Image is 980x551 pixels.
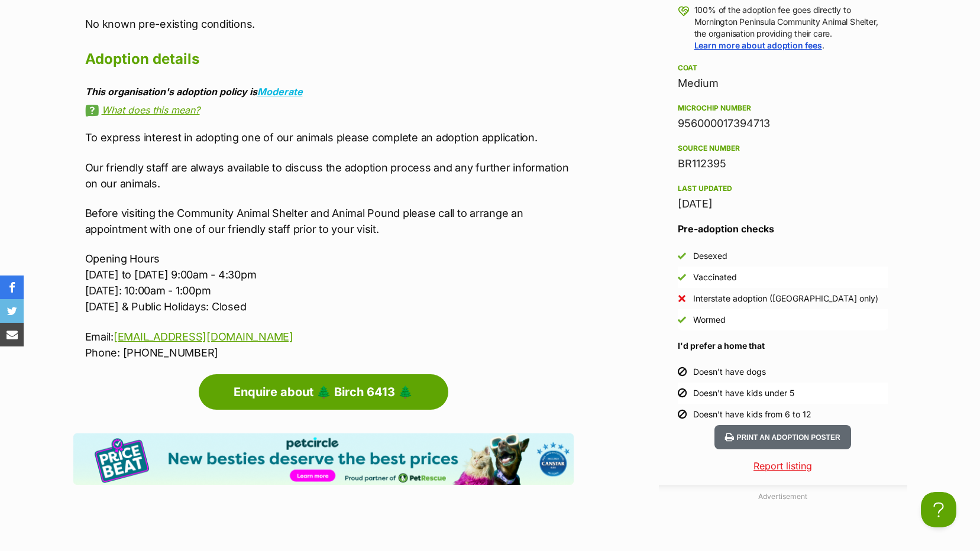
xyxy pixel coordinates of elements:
[114,330,293,343] a: [EMAIL_ADDRESS][DOMAIN_NAME]
[678,273,686,281] img: Yes
[678,196,888,212] div: [DATE]
[257,86,303,98] a: Moderate
[85,251,574,315] p: Opening Hours [DATE] to [DATE] 9:00am - 4:30pm [DATE]: 10:00am - 1:00pm [DATE] & Public Holidays:...
[199,374,448,410] a: Enquire about 🌲 Birch 6413 🌲
[659,459,907,473] a: Report listing
[693,366,766,378] div: Doesn't have dogs
[693,409,811,420] div: Doesn't have kids from 6 to 12
[85,86,574,97] div: This organisation's adoption policy is
[693,293,878,304] div: Interstate adoption ([GEOGRAPHIC_DATA] only)
[694,40,822,50] a: Learn more about adoption fees
[693,271,737,283] div: Vaccinated
[85,129,574,145] p: To express interest in adopting one of our animals please complete an adoption application.
[693,250,727,262] div: Desexed
[85,329,574,361] p: Email: Phone: [PHONE_NUMBER]
[678,63,888,73] div: Coat
[678,340,888,352] h4: I'd prefer a home that
[693,314,726,326] div: Wormed
[85,16,574,32] p: No known pre-existing conditions.
[678,316,686,324] img: Yes
[694,4,888,51] p: 100% of the adoption fee goes directly to Mornington Peninsula Community Animal Shelter, the orga...
[678,144,888,153] div: Source number
[678,103,888,113] div: Microchip number
[714,425,850,449] button: Print an adoption poster
[678,184,888,193] div: Last updated
[693,387,794,399] div: Doesn't have kids under 5
[85,105,574,115] a: What does this mean?
[678,115,888,132] div: 956000017394713
[678,75,888,92] div: Medium
[678,294,686,303] img: No
[921,492,956,527] iframe: Help Scout Beacon - Open
[85,160,574,192] p: Our friendly staff are always available to discuss the adoption process and any further informati...
[85,46,574,72] h2: Adoption details
[678,252,686,260] img: Yes
[73,433,574,485] img: Pet Circle promo banner
[678,222,888,236] h3: Pre-adoption checks
[678,155,888,172] div: BR112395
[85,205,574,237] p: Before visiting the Community Animal Shelter and Animal Pound please call to arrange an appointme...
